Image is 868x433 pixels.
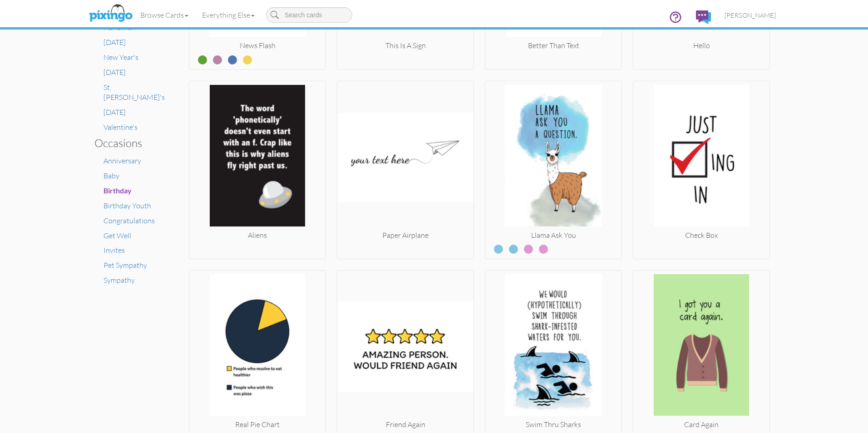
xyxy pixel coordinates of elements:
[485,230,621,241] div: Llama Ask You
[725,11,776,19] span: [PERSON_NAME]
[104,156,141,165] a: Anniversary
[718,4,783,27] a: [PERSON_NAME]
[87,2,135,25] img: pixingo logo
[104,38,126,47] a: [DATE]
[195,4,261,26] a: Everything Else
[104,216,155,225] a: Congratulations
[104,68,126,77] a: [DATE]
[133,4,195,26] a: Browse Cards
[266,7,352,23] input: Search cards
[337,230,473,241] div: Paper Airplane
[485,419,621,430] div: Swim Thru Sharks
[189,274,325,419] img: 20211018-182214-250bf0c2955e-250.jpg
[104,108,126,117] a: [DATE]
[337,274,473,419] img: 20241114-001517-5c2bbd06cf65-250.jpg
[189,40,325,51] div: News Flash
[868,433,868,433] iframe: Chat
[104,83,165,102] a: St. [PERSON_NAME]'s
[189,419,325,430] div: Real Pie Chart
[633,40,769,51] div: Hello
[337,85,473,230] img: 20200716-010957-5560dcecf864-250.jpg
[337,419,473,430] div: Friend Again
[94,137,160,149] h3: Occasions
[104,186,132,195] span: Birthday
[104,276,135,285] a: Sympathy
[104,201,151,210] a: Birthday Youth
[485,274,621,419] img: 20220419-175756-e6d337b380fa-250.jpg
[104,171,119,180] a: Baby
[633,85,769,230] img: 20210604-162955-1153a1735f89-250.jpg
[633,274,769,419] img: 20190805-162616-b23dd3f133b7-250.jpg
[189,230,325,241] div: Aliens
[337,40,473,51] div: This Is A Sign
[189,85,325,230] img: 20240408-183521-883b0b8a0737-250.png
[485,85,621,230] img: 20191002-211020-6460c789d63f-250.jpg
[104,123,138,132] a: Valentine's
[104,231,131,240] a: Get Well
[633,230,769,241] div: Check Box
[485,40,621,51] div: Better Than Text
[696,10,711,24] img: comments.svg
[104,246,125,255] a: Invites
[633,419,769,430] div: Card Again
[104,186,132,195] a: Birthday
[104,53,138,62] a: New Year's
[104,261,147,270] a: Pet Sympathy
